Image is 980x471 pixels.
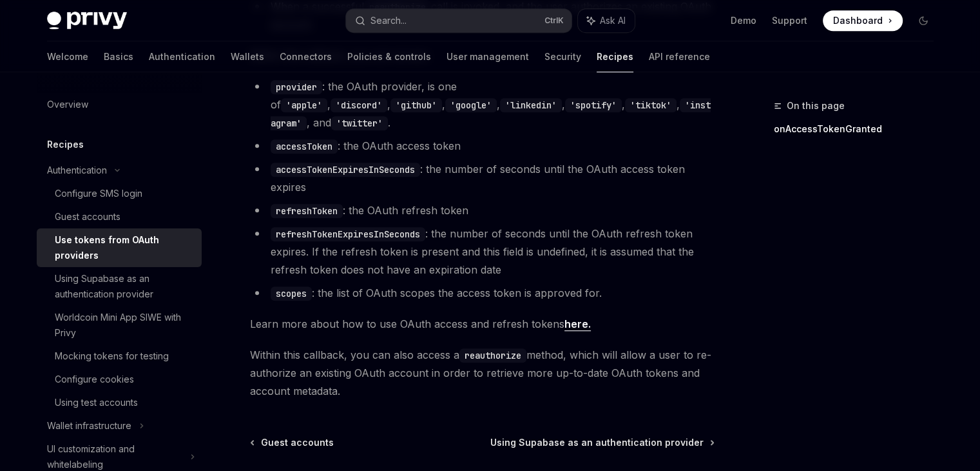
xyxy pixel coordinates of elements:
span: Ask AI [600,14,626,27]
div: Mocking tokens for testing [55,348,169,364]
code: refreshToken [271,204,343,218]
div: Use tokens from OAuth providers [55,232,194,263]
li: : the OAuth access token [250,137,715,155]
li: : the number of seconds until the OAuth refresh token expires. If the refresh token is present an... [250,225,715,279]
code: reauthorize [459,348,526,363]
code: 'twitter' [331,116,388,130]
div: Configure SMS login [55,186,142,201]
a: Policies & controls [347,41,431,72]
div: Authentication [47,163,107,178]
li: : the number of seconds until the OAuth access token expires [250,160,715,196]
li: : the list of OAuth scopes the access token is approved for. [250,284,715,302]
a: Worldcoin Mini App SIWE with Privy [37,306,202,345]
code: scopes [271,286,312,301]
a: Security [544,41,581,72]
span: Within this callback, you can also access a method, which will allow a user to re-authorize an ex... [250,346,715,400]
a: Support [772,14,807,27]
span: Ctrl K [544,15,564,26]
a: Mocking tokens for testing [37,345,202,368]
div: Using Supabase as an authentication provider [55,271,194,302]
code: provider [271,80,322,94]
a: onAccessTokenGranted [774,119,944,139]
span: Guest accounts [261,436,334,449]
a: Using Supabase as an authentication provider [37,267,202,306]
button: Search...CtrlK [346,9,572,32]
div: Using test accounts [55,395,138,410]
button: Ask AI [578,9,635,32]
a: Dashboard [823,10,903,31]
a: Demo [731,14,756,27]
a: Configure cookies [37,368,202,391]
div: Wallet infrastructure [47,418,131,434]
a: Guest accounts [37,205,202,228]
code: accessToken [271,139,338,154]
a: User management [447,41,529,72]
h5: Recipes [47,137,84,152]
code: 'google' [445,98,497,112]
a: Authentication [149,41,215,72]
span: Dashboard [833,14,883,27]
code: 'spotify' [565,98,622,112]
span: Using Supabase as an authentication provider [490,436,704,449]
a: Use tokens from OAuth providers [37,228,202,267]
code: 'apple' [281,98,327,112]
li: : the OAuth provider, is one of , , , , , , , , and . [250,77,715,132]
div: Configure cookies [55,372,134,387]
a: Wallets [231,41,264,72]
code: 'github' [390,98,442,112]
a: Recipes [597,41,633,72]
span: Learn more about how to use OAuth access and refresh tokens [250,315,715,333]
code: 'linkedin' [500,98,562,112]
div: Guest accounts [55,209,120,225]
a: Basics [104,41,133,72]
a: here. [564,317,591,331]
code: refreshTokenExpiresInSeconds [271,227,425,241]
button: Toggle dark mode [913,10,934,31]
code: 'discord' [331,98,387,112]
a: Using Supabase as an authentication provider [490,436,713,449]
a: Welcome [47,41,88,72]
a: Overview [37,93,202,116]
div: Worldcoin Mini App SIWE with Privy [55,310,194,341]
a: API reference [649,41,710,72]
a: Using test accounts [37,391,202,414]
a: Guest accounts [251,436,334,449]
code: accessTokenExpiresInSeconds [271,163,420,177]
div: Overview [47,97,88,112]
code: 'tiktok' [625,98,677,112]
li: : the OAuth refresh token [250,201,715,219]
div: Search... [370,13,407,28]
span: On this page [787,98,845,114]
a: Connectors [280,41,332,72]
a: Configure SMS login [37,182,202,205]
img: dark logo [47,12,127,30]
